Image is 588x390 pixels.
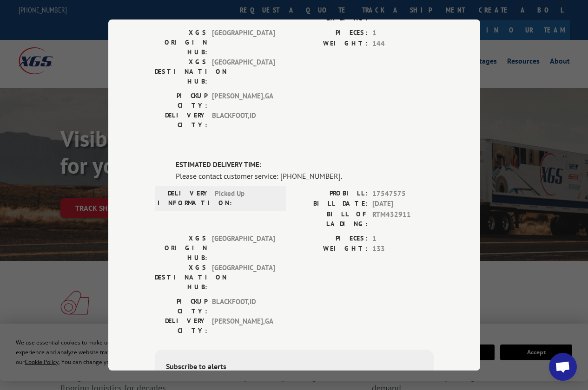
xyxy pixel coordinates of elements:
label: BILL OF LADING: [294,209,368,229]
a: Open chat [549,353,577,381]
span: [GEOGRAPHIC_DATA] [212,234,275,263]
span: 1 [372,234,434,244]
label: WEIGHT: [294,244,368,254]
label: BILL DATE: [294,199,368,209]
div: Subscribe to alerts [166,361,423,374]
label: PICKUP CITY: [155,91,207,110]
span: [GEOGRAPHIC_DATA] [212,28,275,57]
label: XGS ORIGIN HUB: [155,234,207,263]
label: XGS DESTINATION HUB: [155,263,207,292]
span: Picked Up [215,188,277,208]
label: PIECES: [294,234,368,244]
span: 133 [372,244,434,254]
label: DELIVERY CITY: [155,110,207,130]
label: PROBILL: [294,188,368,199]
span: BLACKFOOT , ID [212,297,275,316]
label: PIECES: [294,28,368,39]
label: ESTIMATED DELIVERY TIME: [176,160,434,170]
span: 17547575 [372,188,434,199]
span: [PERSON_NAME] , GA [212,91,275,110]
span: 144 [372,39,434,49]
label: XGS DESTINATION HUB: [155,57,207,86]
label: PICKUP CITY: [155,297,207,316]
span: [PERSON_NAME] , GA [212,316,275,336]
label: XGS ORIGIN HUB: [155,28,207,57]
label: DELIVERY CITY: [155,316,207,336]
span: [GEOGRAPHIC_DATA] [212,57,275,86]
span: BLACKFOOT , ID [212,110,275,130]
span: [DATE] [372,199,434,209]
label: WEIGHT: [294,39,368,49]
label: DELIVERY INFORMATION: [158,188,210,208]
span: 1 [372,28,434,39]
span: RTM432911 [372,209,434,229]
span: [GEOGRAPHIC_DATA] [212,263,275,292]
div: Please contact customer service: [PHONE_NUMBER]. [176,170,434,182]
